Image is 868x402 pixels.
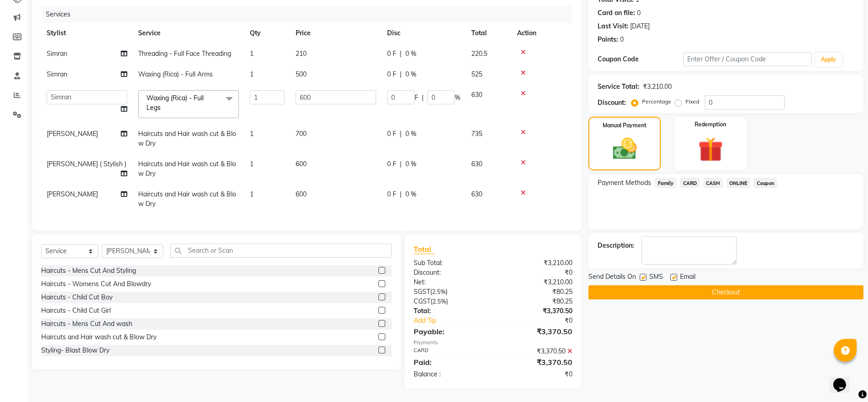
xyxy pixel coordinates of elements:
[407,306,493,316] div: Total:
[47,190,98,198] span: [PERSON_NAME]
[250,70,253,78] span: 1
[407,316,507,326] a: Add Tip
[471,130,482,138] span: 735
[493,287,580,297] div: ₹80.25
[603,121,647,130] label: Manual Payment
[41,279,151,289] div: Haircuts - Womens Cut And Blowdry
[407,369,493,379] div: Balance :
[133,23,244,43] th: Service
[598,82,639,92] div: Service Total:
[296,130,307,138] span: 700
[400,129,402,139] span: |
[493,326,580,337] div: ₹3,370.50
[685,98,699,106] label: Fixed
[471,190,482,198] span: 630
[42,6,579,23] div: Services
[630,22,650,31] div: [DATE]
[387,159,396,169] span: 0 F
[620,35,624,44] div: 0
[41,23,133,43] th: Stylist
[432,298,446,305] span: 2.5%
[250,190,253,198] span: 1
[598,35,618,44] div: Points:
[47,160,126,168] span: [PERSON_NAME] ( Stylish )
[493,369,580,379] div: ₹0
[643,82,672,92] div: ₹3,210.00
[415,93,418,103] span: F
[598,98,626,108] div: Discount:
[407,357,493,368] div: Paid:
[244,23,290,43] th: Qty
[703,178,723,188] span: CASH
[387,49,396,59] span: 0 F
[47,70,67,78] span: Simran
[727,178,750,188] span: ONLINE
[250,160,253,168] span: 1
[41,266,136,276] div: Haircuts - Mens Cut And Styling
[405,49,416,59] span: 0 %
[637,8,641,18] div: 0
[407,326,493,337] div: Payable:
[598,241,634,250] div: Description:
[754,178,777,188] span: Coupon
[466,23,512,43] th: Total
[680,272,695,283] span: Email
[250,49,253,58] span: 1
[493,306,580,316] div: ₹3,370.50
[830,365,859,393] iframe: chat widget
[41,332,156,342] div: Haircuts and Hair wash cut & Blow Dry
[471,49,487,58] span: 220.5
[471,91,482,99] span: 630
[41,346,109,355] div: Styling- Blast Blow Dry
[642,98,671,106] label: Percentage
[170,244,392,258] input: Search or Scan
[598,8,635,18] div: Card on file:
[598,54,683,64] div: Coupon Code
[471,70,482,78] span: 525
[414,297,431,305] span: CGST
[414,288,430,296] span: SGST
[400,190,402,199] span: |
[493,258,580,268] div: ₹3,210.00
[493,268,580,277] div: ₹0
[41,306,111,315] div: Haircuts - Child Cut Girl
[41,319,132,329] div: Haircuts - Mens Cut And wash
[493,277,580,287] div: ₹3,210.00
[414,339,572,347] div: Payments
[422,93,424,103] span: |
[290,23,382,43] th: Price
[296,70,307,78] span: 500
[695,120,726,129] label: Redemption
[493,297,580,306] div: ₹80.25
[407,297,493,306] div: ( )
[41,293,113,302] div: Haircuts - Child Cut Boy
[588,285,863,299] button: Checkout
[400,49,402,59] span: |
[683,52,811,66] input: Enter Offer / Coupon Code
[680,178,700,188] span: CARD
[493,357,580,368] div: ₹3,370.50
[387,129,396,139] span: 0 F
[649,272,663,283] span: SMS
[138,70,213,78] span: Waxing (Rica) - Full Arms
[146,94,204,112] span: Waxing (Rica) - Full Legs
[432,288,446,295] span: 2.5%
[414,244,435,254] span: Total
[400,70,402,79] span: |
[405,190,416,199] span: 0 %
[407,268,493,277] div: Discount:
[405,159,416,169] span: 0 %
[47,49,67,58] span: Simran
[407,258,493,268] div: Sub Total:
[407,347,493,356] div: CARD
[400,159,402,169] span: |
[815,53,841,66] button: Apply
[598,178,651,188] span: Payment Methods
[588,272,636,283] span: Send Details On
[512,23,572,43] th: Action
[138,160,236,178] span: Haircuts and Hair wash cut & Blow Dry
[296,160,307,168] span: 600
[47,130,98,138] span: [PERSON_NAME]
[387,70,396,79] span: 0 F
[387,190,396,199] span: 0 F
